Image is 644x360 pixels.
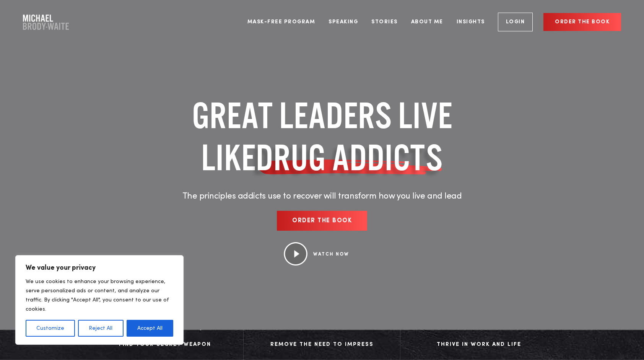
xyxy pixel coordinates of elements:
a: Insights [451,8,491,36]
a: WATCH NOW [313,252,349,257]
div: Find Your Secret Weapon [94,339,236,350]
a: Order the book [277,211,367,231]
a: Company Logo Company Logo [23,15,69,30]
h1: GREAT LEADERS LIVE LIKE [144,94,500,179]
a: About Me [405,8,449,36]
button: Reject All [78,320,123,337]
a: Mask-Free Program [242,8,321,36]
div: Remove The Need to Impress [251,339,392,350]
span: The principles addicts use to recover will transform how you live and lead [182,192,462,200]
img: Play [283,242,307,266]
span: Order the book [292,218,352,224]
p: We use cookies to enhance your browsing experience, serve personalized ads or content, and analyz... [26,277,173,314]
button: Accept All [127,320,173,337]
a: Stories [366,8,403,36]
p: We value your privacy [26,263,173,272]
a: Login [498,13,533,31]
a: Order the book [543,13,621,31]
button: Customize [26,320,75,337]
div: Thrive in Work and Life [408,339,550,350]
span: DRUG ADDICTS [256,137,443,179]
div: We value your privacy [15,255,184,345]
a: Speaking [323,8,364,36]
